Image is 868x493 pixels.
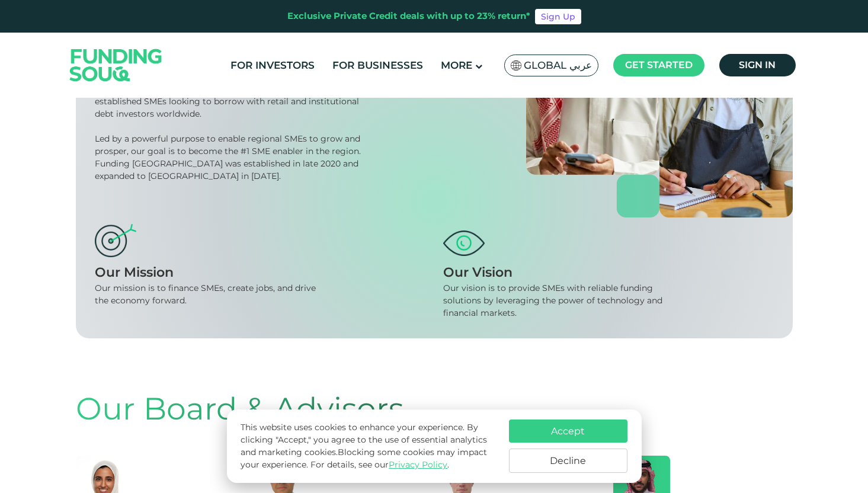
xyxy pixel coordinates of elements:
button: Accept [509,420,627,443]
div: Our mission is to finance SMEs, create jobs, and drive the economy forward. [95,282,326,307]
span: Sign in [739,59,776,71]
span: Global عربي [524,59,592,72]
img: mission [95,224,136,257]
button: Decline [509,449,627,473]
span: More [441,59,472,71]
div: Our vision is to provide SMEs with reliable funding solutions by leveraging the power of technolo... [443,282,675,319]
img: SA Flag [511,60,521,71]
div: Our Mission [95,262,425,282]
div: Led by a powerful purpose to enable regional SMEs to grow and prosper, our goal is to become the ... [95,133,366,183]
a: Sign in [719,54,796,76]
span: Get started [625,59,693,71]
img: Logo [58,35,174,95]
div: Our Vision [443,262,774,282]
img: vision [443,231,485,255]
div: Funding Souq is an alternative financing platform that connects established SMEs looking to borro... [95,83,366,120]
span: Blocking some cookies may impact your experience. [241,447,487,470]
span: For details, see our . [310,459,449,470]
a: Privacy Policy [389,459,447,470]
a: For Businesses [329,56,426,75]
span: Our Board & Advisors [76,390,403,427]
a: Sign Up [535,9,581,24]
p: This website uses cookies to enhance your experience. By clicking "Accept," you agree to the use ... [241,421,497,471]
div: Exclusive Private Credit deals with up to 23% return* [287,9,530,23]
a: For Investors [228,56,318,75]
